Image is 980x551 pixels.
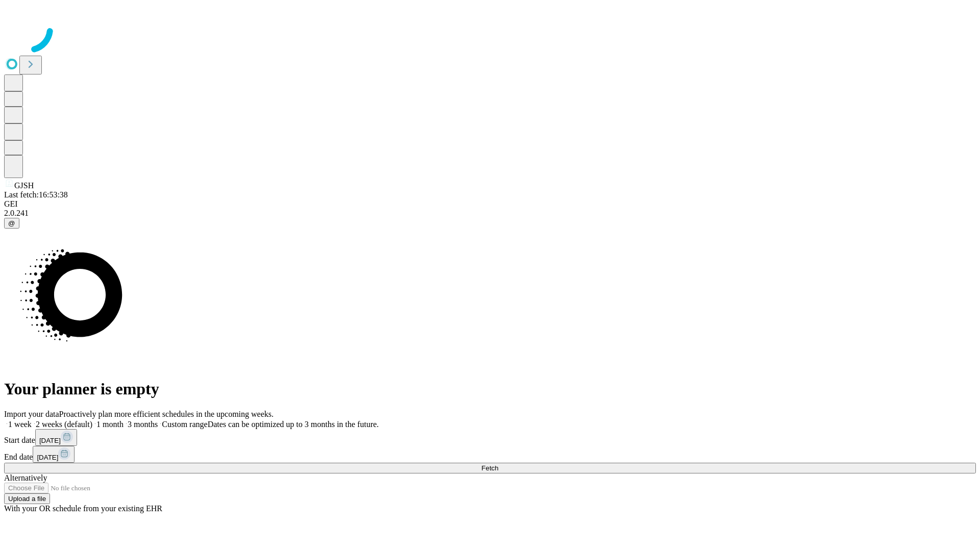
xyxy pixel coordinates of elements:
[8,219,15,227] span: @
[481,464,498,472] span: Fetch
[162,420,207,429] span: Custom range
[4,199,976,209] div: GEI
[37,454,58,461] span: [DATE]
[4,463,976,473] button: Fetch
[4,218,19,229] button: @
[4,446,976,463] div: End date
[36,420,92,429] span: 2 weeks (default)
[33,446,75,463] button: [DATE]
[35,429,77,446] button: [DATE]
[208,420,379,429] span: Dates can be optimized up to 3 months in the future.
[4,209,976,218] div: 2.0.241
[14,181,34,190] span: GJSH
[59,410,274,418] span: Proactively plan more efficient schedules in the upcoming weeks.
[4,429,976,446] div: Start date
[39,437,61,444] span: [DATE]
[4,493,50,504] button: Upload a file
[8,420,32,429] span: 1 week
[4,504,162,513] span: With your OR schedule from your existing EHR
[4,473,47,482] span: Alternatively
[128,420,158,429] span: 3 months
[4,380,976,398] h1: Your planner is empty
[4,190,68,199] span: Last fetch: 16:53:38
[96,420,124,429] span: 1 month
[4,410,59,418] span: Import your data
